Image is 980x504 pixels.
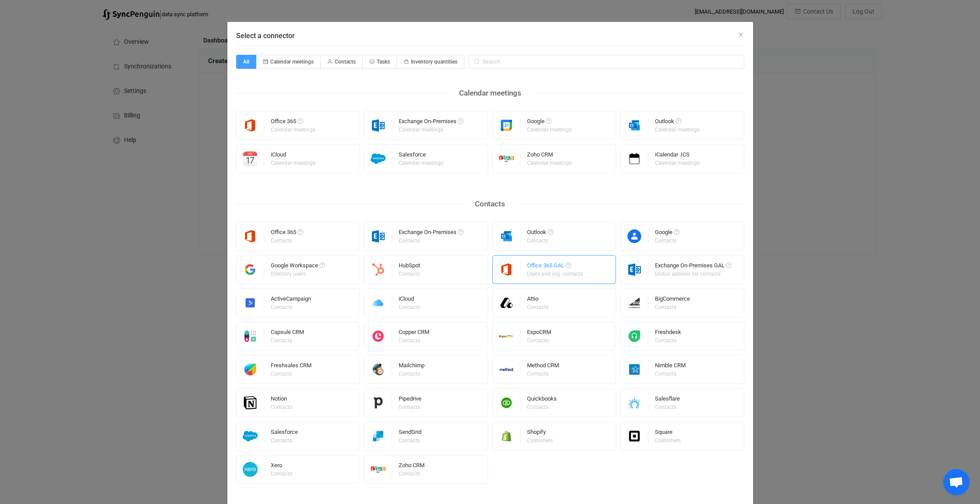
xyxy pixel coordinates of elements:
[399,396,421,405] div: Pipedrive
[364,229,392,244] img: exchange.png
[446,86,534,100] div: Calendar meetings
[399,160,443,166] div: Calendar meetings
[271,329,304,338] div: Capsule CRM
[527,396,557,405] div: Quickbooks
[527,371,558,376] div: Contacts
[399,329,429,338] div: Copper CRM
[621,229,648,244] img: google-contacts.png
[237,329,264,344] img: capsule.png
[493,151,520,166] img: zoho-crm.png
[462,197,518,211] div: Contacts
[527,238,552,243] div: Contacts
[527,338,550,343] div: Contacts
[655,338,680,343] div: Contacts
[364,429,392,444] img: sendgrid.png
[399,305,420,310] div: Contacts
[399,296,421,305] div: iCloud
[527,438,553,443] div: Customers
[271,263,325,271] div: Google Workspace
[271,118,317,127] div: Office 365
[655,271,730,277] div: Global address list contacts
[271,396,294,405] div: Notion
[493,118,520,133] img: google.png
[655,405,679,410] div: Contacts
[655,160,700,166] div: Calendar meetings
[621,295,648,310] img: big-commerce.png
[527,429,554,438] div: Shopify
[527,362,559,371] div: Method CRM
[527,152,573,160] div: Zoho CRM
[364,329,392,344] img: copper.png
[237,362,264,377] img: freshworks.png
[655,229,679,238] div: Google
[493,229,520,244] img: outlook.png
[271,305,310,310] div: Contacts
[655,152,701,160] div: iCalendar .ICS
[271,229,303,238] div: Office 365
[237,118,264,133] img: microsoft365.png
[399,405,420,410] div: Contacts
[271,438,297,443] div: Contacts
[364,295,392,310] img: icloud.png
[527,263,584,271] div: Office 365 GAL
[943,469,969,495] a: Open chat
[271,429,298,438] div: Salesforce
[399,152,445,160] div: Salesforce
[655,305,689,310] div: Contacts
[655,429,682,438] div: Square
[399,338,428,343] div: Contacts
[527,160,572,166] div: Calendar meetings
[621,151,648,166] img: icalendar.png
[364,262,392,277] img: hubspot.png
[237,295,264,310] img: activecampaign.png
[237,462,264,477] img: xero.png
[737,31,744,39] button: Close
[399,462,425,471] div: Zoho CRM
[399,362,425,371] div: Mailchimp
[493,429,520,444] img: shopify.png
[527,127,572,132] div: Calendar meetings
[493,329,520,344] img: espo-crm.png
[469,55,744,69] input: Search
[655,238,678,243] div: Contacts
[527,271,583,277] div: Users and org. contacts
[364,118,392,133] img: exchange.png
[399,438,420,443] div: Contacts
[271,338,303,343] div: Contacts
[655,371,684,376] div: Contacts
[399,371,423,376] div: Contacts
[399,127,462,132] div: Calendar meetings
[399,271,420,277] div: Contacts
[655,438,681,443] div: Customers
[655,127,700,132] div: Calendar meetings
[271,238,302,243] div: Contacts
[271,127,315,132] div: Calendar meetings
[271,152,317,160] div: iCloud
[399,118,463,127] div: Exchange On-Premises
[364,362,392,377] img: mailchimp.png
[399,263,421,271] div: HubSpot
[364,462,392,477] img: zoho-crm.png
[399,429,421,438] div: SendGrid
[493,295,520,310] img: attio.png
[271,271,324,277] div: Directory users
[364,395,392,410] img: pipedrive.png
[364,151,392,166] img: salesforce.png
[271,296,311,305] div: ActiveCampaign
[271,160,315,166] div: Calendar meetings
[271,471,292,476] div: Contacts
[621,329,648,344] img: freshdesk.png
[621,395,648,410] img: salesflare.png
[527,405,555,410] div: Contacts
[527,296,550,305] div: Attio
[399,229,463,238] div: Exchange On-Premises
[271,405,292,410] div: Contacts
[271,371,310,376] div: Contacts
[493,362,520,377] img: methodcrm.png
[236,32,295,40] span: Select a connector
[237,395,264,410] img: notion.png
[527,229,553,238] div: Outlook
[621,118,648,133] img: outlook.png
[655,118,701,127] div: Outlook
[655,296,690,305] div: BigCommerce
